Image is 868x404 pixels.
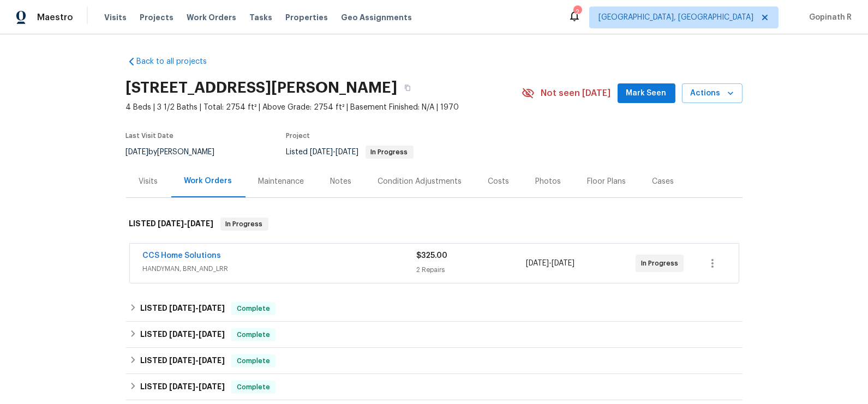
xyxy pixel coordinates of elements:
span: Complete [232,329,274,340]
span: - [169,383,225,390]
h6: LISTED [140,354,225,367]
span: Project [286,132,310,139]
span: Maestro [37,12,73,23]
span: 4 Beds | 3 1/2 Baths | Total: 2754 ft² | Above Grade: 2754 ft² | Basement Finished: N/A | 1970 [126,102,522,113]
span: $325.00 [417,252,448,260]
button: Copy Address [398,78,417,98]
span: Tasks [249,14,272,21]
span: [DATE] [169,330,195,338]
div: Notes [331,176,352,187]
span: [GEOGRAPHIC_DATA], [GEOGRAPHIC_DATA] [598,12,753,23]
div: Visits [139,176,158,187]
span: Properties [285,12,328,23]
span: Geo Assignments [341,12,412,23]
a: Back to all projects [126,56,231,67]
span: Listed [286,148,414,156]
span: Actions [691,87,734,100]
div: LISTED [DATE]-[DATE]Complete [126,322,743,348]
span: [DATE] [526,260,549,267]
span: [DATE] [336,148,359,156]
span: Gopinath R [805,12,852,23]
div: 2 [573,7,581,17]
div: LISTED [DATE]-[DATE]In Progress [126,207,743,242]
span: - [158,220,214,227]
span: Not seen [DATE] [541,88,611,99]
span: [DATE] [199,357,225,364]
span: Complete [232,355,274,366]
span: In Progress [222,219,267,230]
h6: LISTED [140,302,225,315]
div: Work Orders [184,176,232,186]
span: In Progress [641,258,683,269]
h6: LISTED [140,381,225,394]
button: Mark Seen [618,83,675,104]
span: - [310,148,359,156]
span: - [526,258,574,269]
div: LISTED [DATE]-[DATE]Complete [126,348,743,374]
div: Costs [488,176,510,187]
span: [DATE] [158,220,184,227]
a: CCS Home Solutions [143,252,222,260]
div: Floor Plans [588,176,626,187]
span: [DATE] [126,148,149,156]
span: Projects [140,12,173,23]
span: Last Visit Date [126,132,174,139]
span: - [169,330,225,338]
div: 2 Repairs [417,264,526,275]
span: Visits [104,12,127,23]
div: Cases [653,176,674,187]
h6: LISTED [140,328,225,341]
span: [DATE] [169,383,195,390]
span: [DATE] [169,357,195,364]
span: In Progress [367,149,412,155]
span: Mark Seen [626,87,667,100]
div: Photos [536,176,561,187]
span: - [169,357,225,364]
span: HANDYMAN, BRN_AND_LRR [143,263,417,274]
span: [DATE] [169,304,195,312]
span: [DATE] [552,260,574,267]
div: Maintenance [259,176,304,187]
span: [DATE] [199,330,225,338]
h2: [STREET_ADDRESS][PERSON_NAME] [126,82,398,93]
span: Complete [232,303,274,314]
span: [DATE] [199,304,225,312]
div: by [PERSON_NAME] [126,146,228,159]
div: LISTED [DATE]-[DATE]Complete [126,296,743,322]
span: [DATE] [199,383,225,390]
span: Work Orders [187,12,236,23]
h6: LISTED [129,218,214,231]
button: Actions [682,83,743,104]
span: Complete [232,382,274,393]
div: Condition Adjustments [378,176,462,187]
div: LISTED [DATE]-[DATE]Complete [126,374,743,400]
span: [DATE] [310,148,333,156]
span: - [169,304,225,312]
span: [DATE] [188,220,214,227]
